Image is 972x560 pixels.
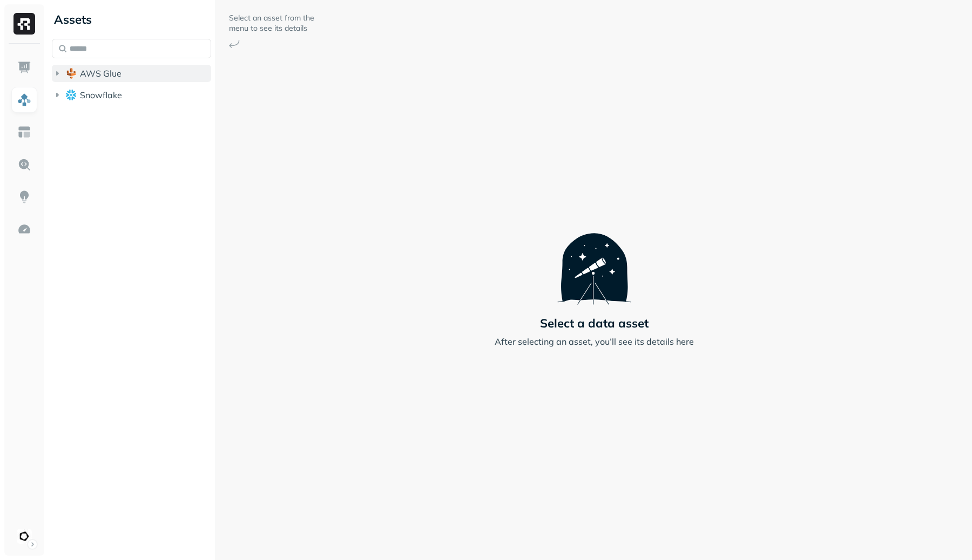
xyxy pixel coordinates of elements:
img: Ludeo [17,529,32,544]
img: Assets [17,93,31,107]
img: Optimization [17,222,31,236]
span: Snowflake [80,90,122,100]
img: Query Explorer [17,158,31,172]
button: Snowflake [52,86,211,104]
span: AWS Glue [80,68,122,79]
img: root [66,90,77,100]
img: Insights [17,190,31,204]
button: AWS Glue [52,65,211,82]
div: Assets [52,11,211,28]
img: Dashboard [17,60,31,74]
img: Telescope [557,212,631,305]
img: Asset Explorer [17,125,31,139]
img: Ryft [13,13,35,35]
p: After selecting an asset, you’ll see its details here [495,335,694,348]
p: Select a data asset [540,316,649,331]
p: Select an asset from the menu to see its details [229,13,315,33]
img: root [66,68,77,79]
img: Arrow [229,40,240,48]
